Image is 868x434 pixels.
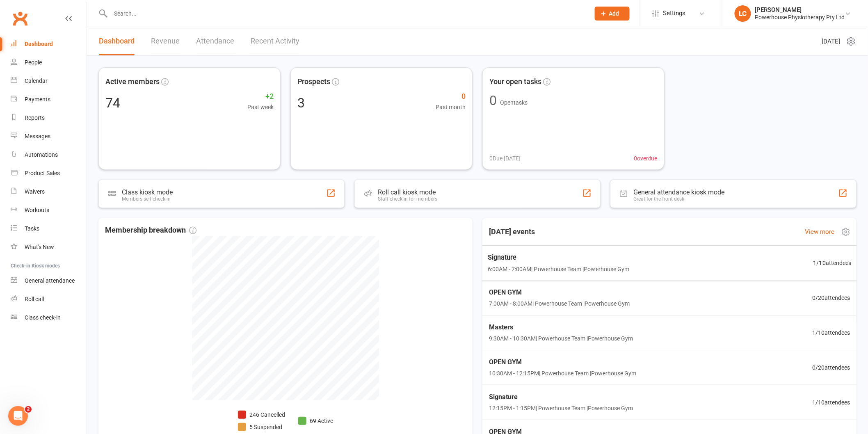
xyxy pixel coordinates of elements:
span: Signature [488,252,630,263]
span: 1 / 10 attendees [812,398,850,407]
h3: [DATE] events [482,224,541,239]
span: 0 / 20 attendees [812,363,850,372]
span: 10:30AM - 12:15PM | Powerhouse Team | Powerhouse Gym [489,369,636,378]
span: Settings [663,4,686,23]
div: Reports [25,114,45,121]
div: Class check-in [25,314,61,321]
a: Automations [11,146,87,164]
li: 246 Cancelled [238,410,285,419]
div: Class kiosk mode [122,188,173,196]
a: Attendance [196,27,234,55]
div: Dashboard [25,41,53,47]
div: LC [735,5,751,22]
span: Open tasks [500,99,528,106]
span: 1 / 10 attendees [812,328,850,337]
span: 0 Due [DATE] [489,154,521,163]
span: 9:30AM - 10:30AM | Powerhouse Team | Powerhouse Gym [489,334,633,343]
span: Past month [436,103,466,112]
button: Add [595,7,630,21]
iframe: Intercom live chat [8,406,28,426]
a: Waivers [11,183,87,201]
div: Roll call [25,296,44,302]
span: [DATE] [822,37,841,46]
div: Tasks [25,225,39,232]
a: Tasks [11,219,87,238]
span: +2 [247,91,274,103]
div: Workouts [25,207,49,213]
a: Payments [11,90,87,109]
span: 12:15PM - 1:15PM | Powerhouse Team | Powerhouse Gym [489,404,633,413]
span: Active members [105,76,160,88]
span: Past week [247,103,274,112]
span: Add [609,10,619,17]
li: 5 Suspended [238,423,285,432]
span: 6:00AM - 7:00AM | Powerhouse Team | Powerhouse Gym [488,264,630,274]
span: 2 [25,406,32,413]
div: [PERSON_NAME] [755,6,845,14]
a: Workouts [11,201,87,219]
span: Membership breakdown [105,224,196,236]
div: Automations [25,151,58,158]
span: 0 overdue [634,154,658,163]
div: 0 [489,94,497,107]
div: Payments [25,96,50,103]
a: Dashboard [11,35,87,53]
a: People [11,53,87,72]
div: 3 [297,96,305,110]
a: Messages [11,127,87,146]
span: 7:00AM - 8:00AM | Powerhouse Team | Powerhouse Gym [489,299,630,308]
div: Calendar [25,78,48,84]
span: 0 / 20 attendees [812,293,850,302]
div: Roll call kiosk mode [378,188,437,196]
div: 74 [105,96,120,110]
div: Powerhouse Physiotherapy Pty Ltd [755,14,845,21]
div: People [25,59,42,66]
a: Calendar [11,72,87,90]
div: Product Sales [25,170,60,176]
a: Revenue [151,27,180,55]
div: Staff check-in for members [378,196,437,202]
span: Your open tasks [489,76,541,88]
li: 69 Active [298,416,333,425]
a: View more [805,227,834,237]
span: OPEN GYM [489,287,630,298]
span: OPEN GYM [489,357,636,368]
div: Waivers [25,188,45,195]
a: Recent Activity [251,27,299,55]
input: Search... [108,8,584,19]
a: Product Sales [11,164,87,183]
a: Reports [11,109,87,127]
div: General attendance [25,277,75,284]
a: Clubworx [10,8,30,29]
a: Roll call [11,290,87,308]
span: Prospects [297,76,330,88]
a: What's New [11,238,87,256]
span: 1 / 10 attendees [813,258,852,268]
div: General attendance kiosk mode [634,188,725,196]
div: Great for the front desk [634,196,725,202]
a: Dashboard [99,27,135,55]
a: Class kiosk mode [11,308,87,327]
a: General attendance kiosk mode [11,272,87,290]
span: Masters [489,322,633,333]
div: Messages [25,133,50,139]
span: 0 [436,91,466,103]
div: Members self check-in [122,196,173,202]
div: What's New [25,244,54,250]
span: Signature [489,392,633,402]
